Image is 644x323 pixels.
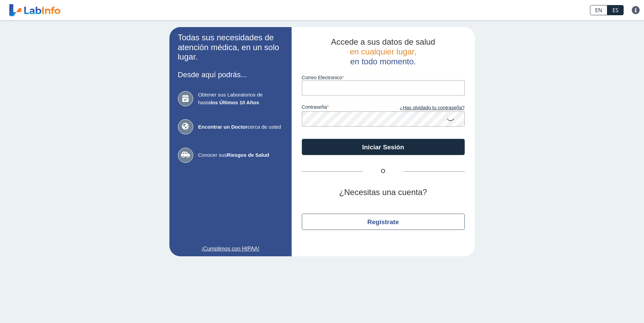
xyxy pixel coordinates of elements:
[363,167,404,175] span: O
[302,75,465,80] label: Correo Electronico
[607,5,624,15] a: ES
[198,124,248,130] b: Encontrar un Doctor
[178,33,283,62] h2: Todas sus necesidades de atención médica, en un solo lugar.
[350,57,416,66] span: en todo momento.
[331,37,435,46] span: Accede a sus datos de salud
[198,91,283,106] span: Obtener sus Laboratorios de hasta
[227,152,269,158] b: Riesgos de Salud
[302,139,465,155] button: Iniciar Sesión
[302,214,465,230] button: Regístrate
[178,70,283,79] h3: Desde aquí podrás...
[302,188,465,197] h2: ¿Necesitas una cuenta?
[383,104,465,112] a: ¿Has olvidado tu contraseña?
[178,245,283,253] a: ¡Cumplimos con HIPAA!
[590,5,607,15] a: EN
[302,104,383,112] label: contraseña
[350,47,416,56] span: en cualquier lugar,
[198,123,283,131] span: cerca de usted
[210,100,259,105] b: los Últimos 10 Años
[198,151,283,159] span: Conocer sus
